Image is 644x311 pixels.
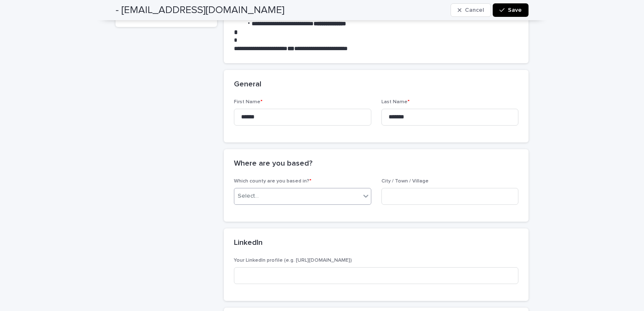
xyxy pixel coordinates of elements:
[234,99,263,105] span: First Name
[115,4,284,16] h2: - [EMAIL_ADDRESS][DOMAIN_NAME]
[465,7,484,13] span: Cancel
[508,7,522,13] span: Save
[234,239,263,248] h2: LinkedIn
[234,80,261,89] h2: General
[234,179,311,184] span: Which county are you based in?
[234,159,312,169] h2: Where are you based?
[234,258,352,263] span: Your LinkedIn profile (e.g. [URL][DOMAIN_NAME])
[451,3,491,17] button: Cancel
[493,3,529,17] button: Save
[238,192,259,201] div: Select...
[381,99,410,105] span: Last Name
[381,179,429,184] span: City / Town / Village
